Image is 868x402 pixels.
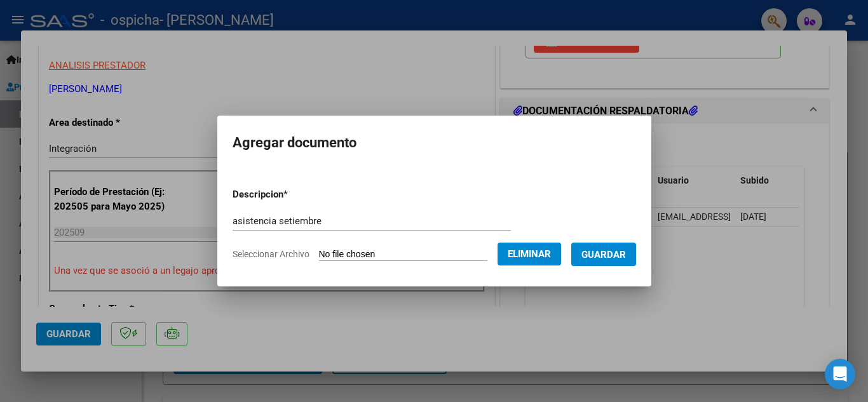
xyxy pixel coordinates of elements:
h2: Agregar documento [233,131,636,155]
span: Guardar [581,249,626,260]
div: Open Intercom Messenger [825,359,855,389]
button: Eliminar [498,243,561,265]
button: Guardar [571,243,636,266]
span: Eliminar [508,248,551,260]
p: Descripcion [233,187,354,202]
span: Seleccionar Archivo [233,249,309,259]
